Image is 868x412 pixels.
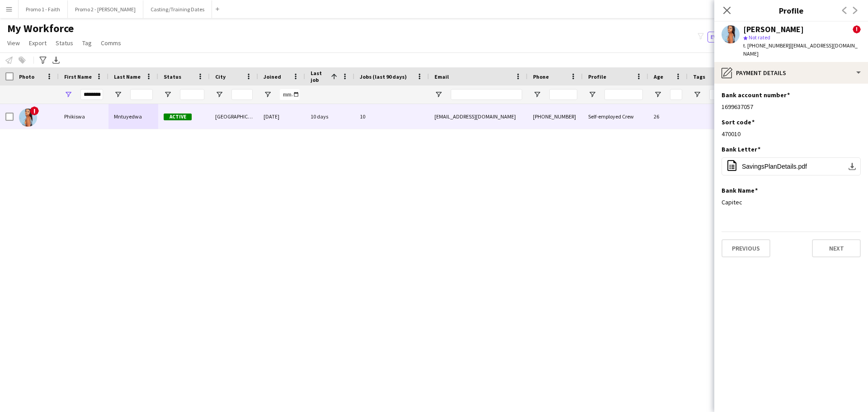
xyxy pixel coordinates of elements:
input: First Name Filter Input [80,89,103,100]
button: Open Filter Menu [215,90,223,99]
span: Not rated [749,34,770,41]
button: Casting/Training Dates [143,0,212,18]
div: [PHONE_NUMBER] [528,104,583,129]
span: Last job [311,70,327,83]
h3: Bank Name [722,186,758,194]
div: [PERSON_NAME] [743,25,804,33]
span: Jobs (last 90 days) [360,73,407,80]
button: Promo 1 - Faith [19,0,68,18]
span: Export [29,39,47,47]
h3: Bank account number [722,91,790,99]
span: First Name [64,73,92,80]
app-action-btn: Advanced filters [38,55,48,66]
div: 10 [354,104,429,129]
a: Tag [79,37,95,49]
span: Joined [264,73,281,80]
input: Profile Filter Input [604,89,643,100]
input: Status Filter Input [180,89,204,100]
input: Last Name Filter Input [130,89,153,100]
span: Photo [19,73,34,80]
a: Comms [97,37,125,49]
div: Phikiswa [59,104,108,129]
button: Open Filter Menu [588,90,596,99]
div: Capitec [722,198,861,206]
input: Joined Filter Input [280,89,300,100]
a: Status [52,37,77,49]
button: Open Filter Menu [654,90,662,99]
div: 1699637057 [722,103,861,111]
span: Phone [533,73,549,80]
button: Open Filter Menu [114,90,122,99]
button: Previous [722,239,770,257]
div: 10 days [305,104,354,129]
span: Comms [101,39,121,47]
input: Phone Filter Input [549,89,577,100]
div: 26 [648,104,688,129]
span: Tags [693,73,705,80]
span: ! [30,106,39,115]
div: [GEOGRAPHIC_DATA] [210,104,258,129]
button: Open Filter Menu [164,90,172,99]
div: [DATE] [258,104,305,129]
span: SavingsPlanDetails.pdf [742,163,807,170]
app-action-btn: Export XLSX [51,55,61,66]
a: View [4,37,24,49]
span: My Workforce [7,22,74,35]
input: City Filter Input [231,89,253,100]
span: View [7,39,20,47]
button: SavingsPlanDetails.pdf [722,157,861,175]
span: Active [164,114,192,120]
span: Tag [82,39,92,47]
input: Age Filter Input [670,89,682,100]
h3: Bank Letter [722,145,760,153]
h3: Sort code [722,118,755,126]
button: Open Filter Menu [533,90,541,99]
span: | [EMAIL_ADDRESS][DOMAIN_NAME] [743,42,858,57]
div: 470010 [722,130,861,138]
span: Status [164,73,181,80]
input: Email Filter Input [451,89,522,100]
div: Self-employed Crew [583,104,648,129]
span: Email [434,73,449,80]
button: Open Filter Menu [693,90,701,99]
button: Next [812,239,861,257]
input: Tags Filter Input [709,89,724,100]
span: Status [56,39,73,47]
a: Export [25,37,50,49]
button: Open Filter Menu [264,90,272,99]
span: Age [654,73,663,80]
span: Profile [588,73,606,80]
div: [EMAIL_ADDRESS][DOMAIN_NAME] [429,104,528,129]
div: Mntuyedwa [108,104,158,129]
div: Payment details [714,62,868,84]
button: Open Filter Menu [64,90,72,99]
img: Phikiswa Mntuyedwa [19,109,37,127]
button: Promo 2 - [PERSON_NAME] [68,0,143,18]
button: Everyone11,261 [708,32,755,43]
span: City [215,73,226,80]
button: Open Filter Menu [434,90,443,99]
h3: Profile [714,5,868,16]
span: ! [853,25,861,33]
span: Last Name [114,73,141,80]
span: t. [PHONE_NUMBER] [743,42,790,49]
